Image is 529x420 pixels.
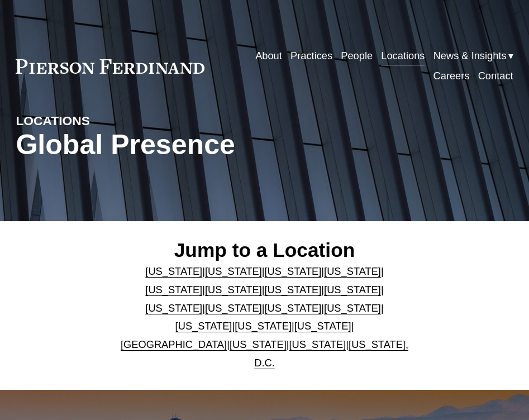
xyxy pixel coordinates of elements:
[205,302,262,314] a: [US_STATE]
[265,284,322,295] a: [US_STATE]
[145,302,202,314] a: [US_STATE]
[16,113,140,129] h4: LOCATIONS
[433,66,470,87] a: Careers
[433,46,513,66] a: folder dropdown
[175,320,232,332] a: [US_STATE]
[205,284,262,295] a: [US_STATE]
[290,46,332,66] a: Practices
[478,66,513,87] a: Contact
[205,265,262,277] a: [US_STATE]
[324,302,381,314] a: [US_STATE]
[120,262,409,373] p: | | | | | | | | | | | | | | | | | |
[16,129,347,161] h1: Global Presence
[289,338,346,350] a: [US_STATE]
[235,320,292,332] a: [US_STATE]
[265,265,322,277] a: [US_STATE]
[121,338,227,350] a: [GEOGRAPHIC_DATA]
[255,46,282,66] a: About
[145,265,202,277] a: [US_STATE]
[381,46,425,66] a: Locations
[324,265,381,277] a: [US_STATE]
[230,338,287,350] a: [US_STATE]
[120,238,409,262] h2: Jump to a Location
[433,47,507,65] span: News & Insights
[265,302,322,314] a: [US_STATE]
[294,320,351,332] a: [US_STATE]
[145,284,202,295] a: [US_STATE]
[324,284,381,295] a: [US_STATE]
[341,46,373,66] a: People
